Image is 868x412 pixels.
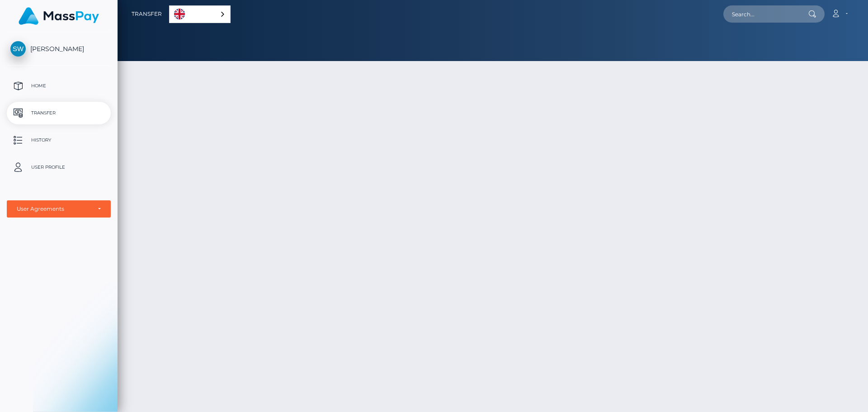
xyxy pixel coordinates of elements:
[170,6,230,23] a: English
[10,133,107,147] p: History
[132,5,162,24] a: Transfer
[7,45,111,53] span: [PERSON_NAME]
[7,200,111,218] button: User Agreements
[10,79,107,93] p: Home
[10,161,107,174] p: User Profile
[7,75,111,97] a: Home
[169,5,231,23] div: Language
[169,5,231,23] aside: Language selected: English
[19,7,99,25] img: MassPay
[7,129,111,152] a: History
[723,5,808,23] input: Search...
[10,106,107,120] p: Transfer
[17,205,91,213] div: User Agreements
[7,102,111,124] a: Transfer
[7,156,111,179] a: User Profile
